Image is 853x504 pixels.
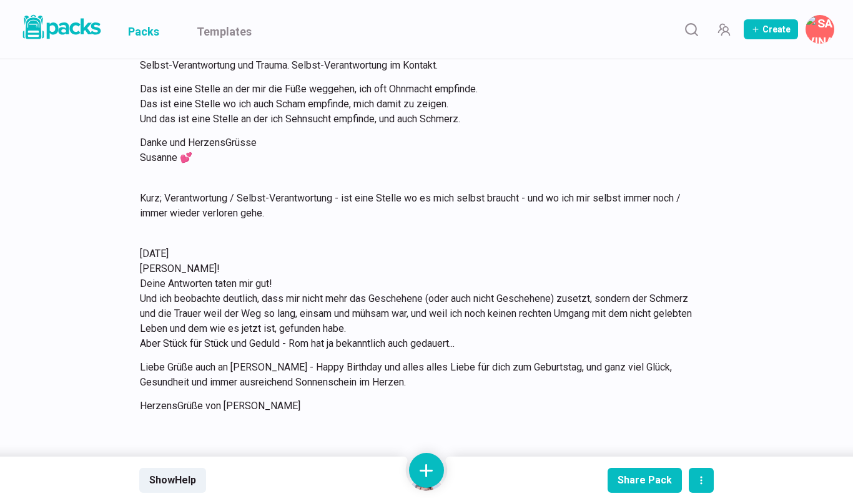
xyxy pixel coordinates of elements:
[618,474,672,486] div: Share Pack
[744,19,798,39] button: Create Pack
[140,399,698,414] p: HerzensGrüße von [PERSON_NAME]
[608,468,682,493] button: Share Pack
[19,12,103,46] a: Packs logo
[689,468,714,493] button: actions
[806,15,834,44] button: Savina Tilmann
[711,17,736,42] button: Manage Team Invites
[140,360,698,390] p: Liebe Grüße auch an [PERSON_NAME] - Happy Birthday und alles alles Liebe für dich zum Geburtstag,...
[19,12,103,42] img: Packs logo
[140,191,698,221] p: Kurz; Verantwortung / Selbst-Verantwortung - ist eine Stelle wo es mich selbst braucht - und wo i...
[679,17,704,42] button: Search
[140,82,698,127] p: Das ist eine Stelle an der mir die Füße weggehen, ich oft Ohnmacht empfinde. Das ist eine Stelle ...
[140,135,698,165] p: Danke und HerzensGrüsse Susanne 💕
[140,246,698,351] p: [DATE] [PERSON_NAME]! Deine Antworten taten mir gut! Und ich beobachte deutlich, dass mir nicht m...
[139,468,206,493] button: ShowHelp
